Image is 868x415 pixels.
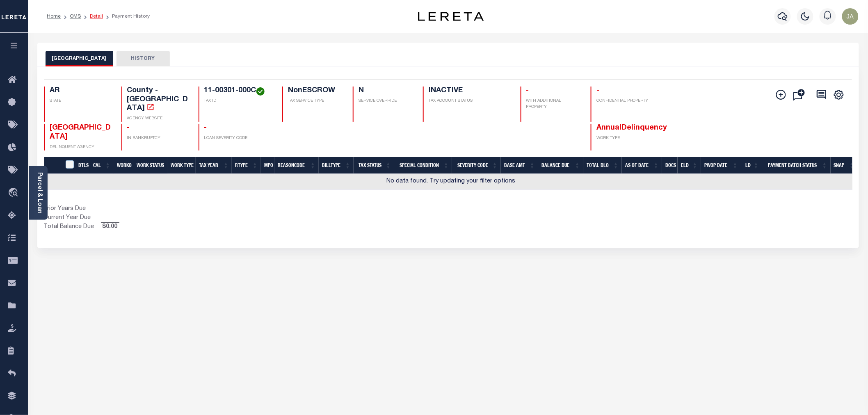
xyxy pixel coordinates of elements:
th: Severity Code: activate to sort column ascending [452,157,501,174]
th: Tax Year: activate to sort column ascending [196,157,232,174]
p: AGENCY WEBSITE [127,116,189,122]
td: Current Year Due [44,214,101,223]
span: [GEOGRAPHIC_DATA] [50,124,111,141]
li: Payment History [103,13,150,20]
th: SNAP: activate to sort column ascending [831,157,858,174]
p: WITH ADDITIONAL PROPERTY [526,98,581,110]
a: Home [47,14,61,19]
h4: INACTIVE [429,87,510,96]
p: TAX ID [204,98,272,104]
button: HISTORY [116,51,170,66]
th: MPO [261,157,274,174]
h4: AR [50,87,112,96]
th: ELD: activate to sort column ascending [678,157,701,174]
p: TAX ACCOUNT STATUS [429,98,510,104]
th: BillType: activate to sort column ascending [319,157,354,174]
th: PWOP Date: activate to sort column ascending [701,157,741,174]
th: DTLS [75,157,90,174]
th: RType: activate to sort column ascending [232,157,261,174]
img: svg+xml;base64,PHN2ZyB4bWxucz0iaHR0cDovL3d3dy53My5vcmcvMjAwMC9zdmciIHBvaW50ZXItZXZlbnRzPSJub25lIi... [842,8,859,25]
th: &nbsp;&nbsp;&nbsp;&nbsp;&nbsp;&nbsp;&nbsp;&nbsp;&nbsp;&nbsp; [44,157,61,174]
span: $0.00 [101,223,119,232]
th: Total DLQ: activate to sort column ascending [583,157,622,174]
p: STATE [50,98,112,104]
th: WorkQ [114,157,133,174]
p: IN BANKRUPTCY [127,135,189,141]
h4: N [359,87,413,96]
a: Detail [90,14,103,19]
span: - [596,87,599,94]
p: LOAN SEVERITY CODE [204,135,272,141]
td: Total Balance Due [44,223,101,232]
th: Work Type [167,157,196,174]
p: TAX SERVICE TYPE [288,98,343,104]
h4: 11-00301-000C [204,87,272,96]
th: Base Amt: activate to sort column ascending [501,157,538,174]
th: Work Status [133,157,167,174]
th: Payment Batch Status: activate to sort column ascending [762,157,831,174]
th: Tax Status: activate to sort column ascending [354,157,394,174]
img: logo-dark.svg [418,12,484,21]
th: Balance Due: activate to sort column ascending [538,157,583,174]
a: OMS [70,14,81,19]
p: DELINQUENT AGENCY [50,144,112,150]
p: SERVICE OVERRIDE [359,98,413,104]
td: Prior Years Due [44,205,101,214]
h4: NonESCROW [288,87,343,96]
span: AnnualDelinquency [596,124,667,132]
th: As of Date: activate to sort column ascending [622,157,662,174]
th: Docs [662,157,678,174]
a: Parcel & Loan [37,172,42,214]
th: ReasonCode: activate to sort column ascending [274,157,319,174]
i: travel_explore [8,188,21,198]
th: Special Condition: activate to sort column ascending [394,157,452,174]
span: - [204,124,207,132]
span: - [526,87,529,94]
span: - [127,124,130,132]
h4: County - [GEOGRAPHIC_DATA] [127,87,189,113]
button: [GEOGRAPHIC_DATA] [46,51,113,66]
th: CAL: activate to sort column ascending [90,157,114,174]
p: WORK TYPE [596,135,658,141]
p: CONFIDENTIAL PROPERTY [596,98,658,104]
td: No data found. Try updating your filter options [44,174,858,190]
th: &nbsp; [60,157,75,174]
th: LD: activate to sort column ascending [741,157,762,174]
